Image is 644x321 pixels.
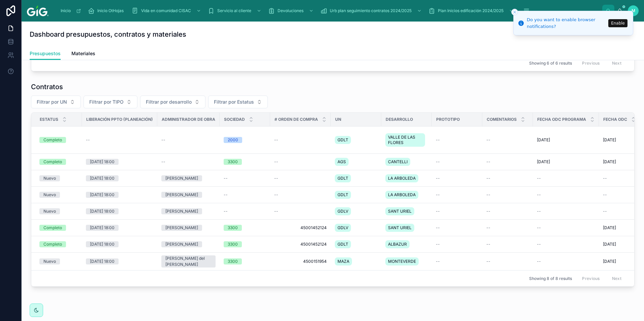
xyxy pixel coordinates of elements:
[30,30,186,39] h1: Dashboard presupuestos, contratos y materiales
[337,209,348,214] span: GDLV
[486,176,490,181] span: --
[436,137,440,143] span: --
[90,192,115,198] div: [DATE] 18:00
[84,96,137,108] button: Select Button
[537,176,541,181] span: --
[165,241,198,247] div: [PERSON_NAME]
[487,117,517,122] span: Comentarios
[90,258,115,264] div: [DATE] 18:00
[217,8,251,13] span: Servicio al cliente
[165,208,198,214] div: [PERSON_NAME]
[165,192,198,198] div: [PERSON_NAME]
[90,159,115,165] div: [DATE] 18:00
[603,137,616,143] span: [DATE]
[266,5,317,17] a: Devoluciones
[603,176,607,181] span: --
[43,225,62,231] div: Completo
[206,5,265,17] a: Servicio al cliente
[486,259,490,264] span: --
[161,159,165,165] span: --
[43,241,62,247] div: Completo
[527,16,606,30] div: Do you want to enable browser notifications?
[608,19,627,27] button: Enable
[537,242,541,247] span: --
[603,159,616,165] span: [DATE]
[386,117,413,122] span: Desarrollo
[61,8,71,13] span: Inicio
[274,242,327,247] span: 45001452124
[228,225,238,231] div: 3300
[603,117,627,122] span: Fecha ODC
[162,117,215,122] span: Administrador de Obra
[537,209,541,214] span: --
[274,137,278,143] span: --
[140,96,205,108] button: Select Button
[274,209,278,214] span: --
[90,225,115,231] div: [DATE] 18:00
[335,117,341,122] span: UN
[486,192,490,198] span: --
[337,159,346,165] span: AGS
[603,192,607,198] span: --
[529,276,572,281] span: Showing 8 of 8 results
[228,159,238,165] div: 3300
[388,135,422,145] span: VALLE DE LAS FLORES
[214,99,254,105] span: Filtrar por Estatus
[337,176,348,181] span: GDLT
[337,137,348,143] span: GDLT
[436,225,440,230] span: --
[603,259,616,264] span: [DATE]
[89,99,124,105] span: Filtrar por TIPO
[486,137,490,143] span: --
[90,241,115,247] div: [DATE] 18:00
[224,209,228,214] span: --
[632,8,635,13] span: M
[274,159,278,165] span: --
[43,159,62,165] div: Completo
[388,209,412,214] span: SANT URIEL
[318,5,425,17] a: Urb plan seguimiento contratos 2024/2025
[43,192,56,198] div: Nuevo
[40,117,58,122] span: Estatus
[161,137,165,143] span: --
[537,137,550,143] span: [DATE]
[228,241,238,247] div: 3300
[537,159,550,165] span: [DATE]
[388,192,416,198] span: LA ARBOLEDA
[436,117,460,122] span: Prototipo
[165,175,198,181] div: [PERSON_NAME]
[71,50,95,57] span: Materiales
[86,5,128,17] a: Inicio OtHojas
[90,208,115,214] div: [DATE] 18:00
[43,208,56,214] div: Nuevo
[146,99,192,105] span: Filtrar por desarrollo
[27,5,49,16] img: App logo
[43,137,62,143] div: Completo
[275,117,318,122] span: # Orden de Compra
[43,175,56,181] div: Nuevo
[486,225,490,230] span: --
[37,99,67,105] span: Filtrar por UN
[337,259,349,264] span: MAZA
[165,255,212,267] div: [PERSON_NAME] del [PERSON_NAME]
[274,225,327,230] span: 45001452124
[388,159,408,165] span: CANTELLI
[330,8,412,13] span: Urb plan seguimiento contratos 2024/2025
[436,159,440,165] span: --
[208,96,268,108] button: Select Button
[228,258,238,264] div: 3300
[31,96,81,108] button: Select Button
[436,259,440,264] span: --
[486,242,490,247] span: --
[486,159,490,165] span: --
[388,225,412,230] span: SANT URIEL
[57,5,85,17] a: Inicio
[97,8,124,13] span: Inicio OtHojas
[274,192,278,198] span: --
[274,259,327,264] span: 4500151954
[537,259,541,264] span: --
[537,117,586,122] span: Fecha ODC programa
[130,5,204,17] a: Vida en comunidad CISAC
[278,8,303,13] span: Devoluciones
[43,258,56,264] div: Nuevo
